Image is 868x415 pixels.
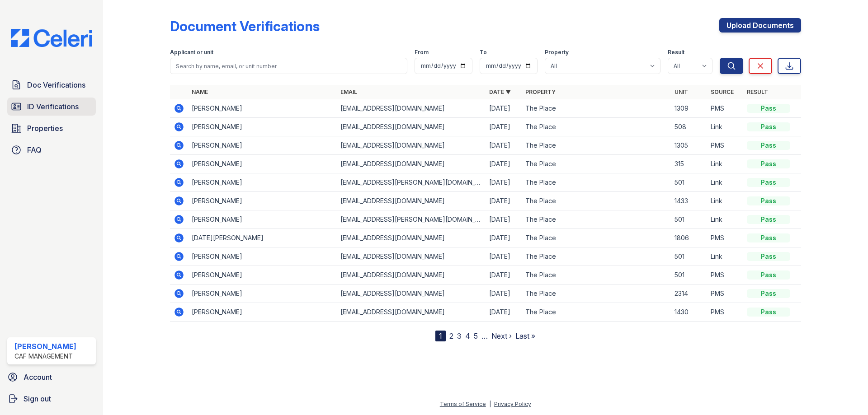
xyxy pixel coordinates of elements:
[170,18,320,34] div: Document Verifications
[719,18,801,33] a: Upload Documents
[491,331,512,340] a: Next ›
[486,192,522,210] td: [DATE]
[27,123,63,134] span: Properties
[337,266,486,284] td: [EMAIL_ADDRESS][DOMAIN_NAME]
[671,136,707,155] td: 1305
[188,284,337,303] td: [PERSON_NAME]
[188,118,337,136] td: [PERSON_NAME]
[486,136,522,155] td: [DATE]
[465,331,470,340] a: 4
[671,247,707,266] td: 501
[337,303,486,322] td: [EMAIL_ADDRESS][DOMAIN_NAME]
[489,89,511,95] a: Date ▼
[747,141,790,150] div: Pass
[707,118,743,136] td: Link
[707,99,743,118] td: PMS
[707,247,743,266] td: Link
[486,155,522,173] td: [DATE]
[522,136,670,155] td: The Place
[7,98,96,116] a: ID Verifications
[545,49,569,56] label: Property
[486,229,522,247] td: [DATE]
[188,173,337,192] td: [PERSON_NAME]
[747,122,790,131] div: Pass
[188,210,337,229] td: [PERSON_NAME]
[24,393,51,404] span: Sign out
[707,284,743,303] td: PMS
[486,247,522,266] td: [DATE]
[671,173,707,192] td: 501
[415,49,429,56] label: From
[192,89,208,95] a: Name
[522,284,670,303] td: The Place
[337,99,486,118] td: [EMAIL_ADDRESS][DOMAIN_NAME]
[457,331,462,340] a: 3
[707,210,743,229] td: Link
[671,284,707,303] td: 2314
[337,173,486,192] td: [EMAIL_ADDRESS][PERSON_NAME][DOMAIN_NAME]
[671,118,707,136] td: 508
[522,192,670,210] td: The Place
[522,155,670,173] td: The Place
[747,252,790,261] div: Pass
[486,118,522,136] td: [DATE]
[486,99,522,118] td: [DATE]
[522,303,670,322] td: The Place
[188,229,337,247] td: [DATE][PERSON_NAME]
[486,303,522,322] td: [DATE]
[747,289,790,298] div: Pass
[4,390,99,408] a: Sign out
[4,368,99,386] a: Account
[486,284,522,303] td: [DATE]
[449,331,453,340] a: 2
[435,331,446,341] div: 1
[188,247,337,266] td: [PERSON_NAME]
[747,89,768,95] a: Result
[14,352,76,361] div: CAF Management
[747,308,790,317] div: Pass
[707,266,743,284] td: PMS
[747,196,790,205] div: Pass
[522,173,670,192] td: The Place
[7,141,96,159] a: FAQ
[188,192,337,210] td: [PERSON_NAME]
[486,173,522,192] td: [DATE]
[337,247,486,266] td: [EMAIL_ADDRESS][DOMAIN_NAME]
[671,192,707,210] td: 1433
[474,331,478,340] a: 5
[440,401,486,407] a: Terms of Service
[707,192,743,210] td: Link
[711,89,734,95] a: Source
[188,303,337,322] td: [PERSON_NAME]
[671,155,707,173] td: 315
[522,247,670,266] td: The Place
[4,29,99,47] img: CE_Logo_Blue-a8612792a0a2168367f1c8372b55b34899dd931a85d93a1a3d3e32e68fde9ad4.png
[671,266,707,284] td: 501
[707,136,743,155] td: PMS
[170,58,407,74] input: Search by name, email, or unit number
[489,401,491,407] div: |
[522,99,670,118] td: The Place
[747,270,790,280] div: Pass
[486,210,522,229] td: [DATE]
[337,210,486,229] td: [EMAIL_ADDRESS][PERSON_NAME][DOMAIN_NAME]
[668,49,684,56] label: Result
[747,233,790,242] div: Pass
[747,215,790,224] div: Pass
[14,341,76,352] div: [PERSON_NAME]
[188,99,337,118] td: [PERSON_NAME]
[707,229,743,247] td: PMS
[671,229,707,247] td: 1806
[522,266,670,284] td: The Place
[337,192,486,210] td: [EMAIL_ADDRESS][DOMAIN_NAME]
[707,303,743,322] td: PMS
[337,229,486,247] td: [EMAIL_ADDRESS][DOMAIN_NAME]
[522,118,670,136] td: The Place
[525,89,556,95] a: Property
[747,178,790,187] div: Pass
[188,266,337,284] td: [PERSON_NAME]
[671,210,707,229] td: 501
[7,76,96,94] a: Doc Verifications
[337,284,486,303] td: [EMAIL_ADDRESS][DOMAIN_NAME]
